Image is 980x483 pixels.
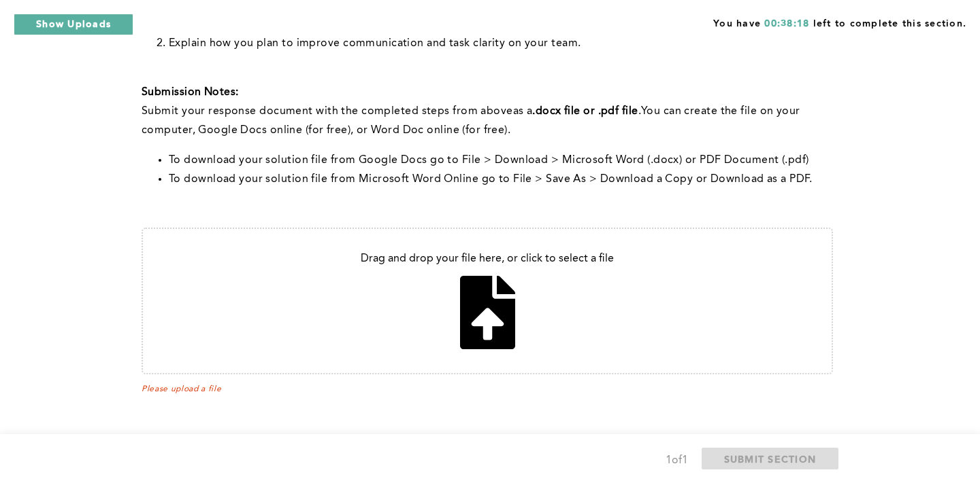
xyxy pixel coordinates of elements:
li: To download your solution file from Google Docs go to File > Download > Microsoft Word (.docx) or... [169,151,833,170]
span: . [638,106,641,117]
div: 1 of 1 [666,451,688,470]
span: You have left to complete this section. [713,14,966,31]
span: Explain how you plan to improve communication and task clarity on your team. [169,38,581,49]
button: Show Uploads [14,14,133,35]
span: as a [513,106,533,117]
span: Submit your response document [142,106,316,117]
li: To download your solution file from Microsoft Word Online go to File > Save As > Download a Copy ... [169,170,833,189]
button: SUBMIT SECTION [702,448,839,469]
p: with the completed steps from above You can create the file on your computer, Google Docs online ... [142,102,833,140]
strong: .docx file or .pdf file [532,106,638,117]
strong: Submission Notes: [142,87,238,98]
span: Please upload a file [142,384,833,394]
span: SUBMIT SECTION [724,452,817,465]
span: 00:38:18 [764,19,809,29]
